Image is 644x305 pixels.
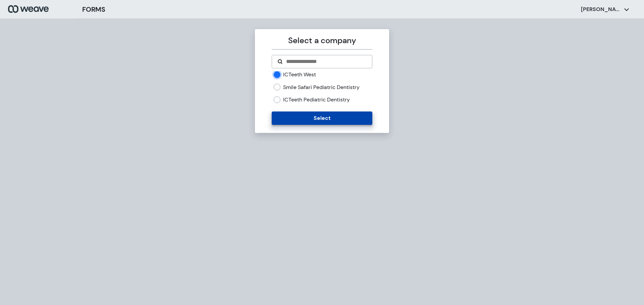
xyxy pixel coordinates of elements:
[272,111,372,125] button: Select
[581,6,621,13] p: [PERSON_NAME]
[285,58,366,66] input: Search
[283,84,360,91] label: Smile Safari Pediatric Dentistry
[82,4,105,14] h3: FORMS
[272,34,372,47] p: Select a company
[283,96,350,103] label: ICTeeth Pediatric Dentistry
[283,71,316,78] label: ICTeeth West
